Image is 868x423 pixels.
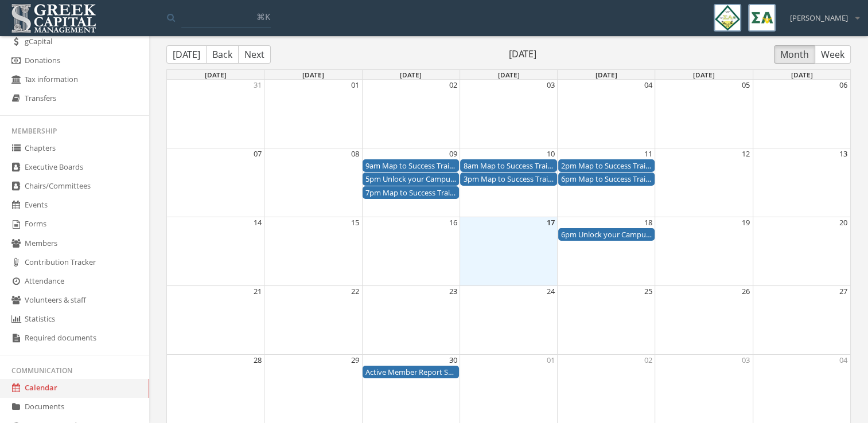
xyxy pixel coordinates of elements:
button: 20 [839,217,847,228]
button: 30 [449,355,457,366]
span: [PERSON_NAME] [790,13,848,23]
span: [DATE] [205,70,227,79]
div: Map to Success Training [561,160,652,171]
button: 04 [644,80,652,91]
button: 02 [449,80,457,91]
button: 22 [351,286,359,297]
button: 19 [742,217,750,228]
button: Week [815,45,851,64]
span: [DATE] [791,70,812,79]
div: Unlock your Campus - Chapter Leader Forum [365,174,456,185]
span: [DATE] [271,48,774,61]
span: [DATE] [595,70,617,79]
button: 13 [839,148,847,159]
button: 29 [351,355,359,366]
button: 08 [351,148,359,159]
button: 14 [254,217,262,228]
button: 03 [547,80,555,91]
div: Map to Success Training [561,174,652,185]
button: 23 [449,286,457,297]
button: 01 [351,80,359,91]
span: [DATE] [400,70,422,79]
span: ⌘K [256,11,270,22]
button: 18 [644,217,652,228]
button: 31 [254,80,262,91]
button: 28 [254,355,262,366]
button: 26 [742,286,750,297]
button: 27 [839,286,847,297]
button: 06 [839,80,847,91]
div: Map to Success Training [365,160,456,171]
button: 12 [742,148,750,159]
div: Map to Success Training [463,160,554,171]
button: 09 [449,148,457,159]
button: 25 [644,286,652,297]
button: 02 [644,355,652,366]
button: 10 [547,148,555,159]
div: Active Member Report Submission Due Date [365,367,456,378]
span: [DATE] [693,70,715,79]
button: 03 [742,355,750,366]
span: [DATE] [497,70,519,79]
button: [DATE] [166,45,207,64]
div: Unlock your Campus - Chapter Leader Forum [561,229,652,240]
button: Next [238,45,271,64]
button: 07 [254,148,262,159]
button: 21 [254,286,262,297]
div: [PERSON_NAME] [783,4,859,23]
button: 15 [351,217,359,228]
div: Map to Success Training [365,187,456,198]
button: 11 [644,148,652,159]
button: 16 [449,217,457,228]
button: Back [206,45,239,64]
span: [DATE] [302,70,324,79]
button: 17 [547,217,555,228]
button: 24 [547,286,555,297]
button: Month [774,45,815,64]
button: 05 [742,80,750,91]
div: Map to Success Training [463,174,554,185]
button: 01 [547,355,555,366]
button: 04 [839,355,847,366]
